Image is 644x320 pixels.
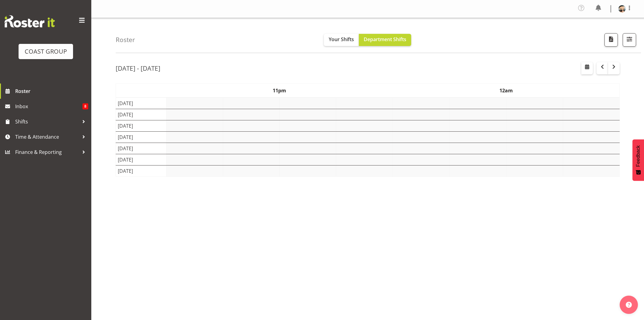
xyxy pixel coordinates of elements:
[15,148,79,157] span: Finance & Reporting
[393,84,620,98] th: 12am
[15,117,79,126] span: Shifts
[5,15,55,27] img: Rosterit website logo
[166,84,393,98] th: 11pm
[116,132,166,143] td: [DATE]
[116,143,166,154] td: [DATE]
[364,36,406,43] span: Department Shifts
[324,34,359,46] button: Your Shifts
[82,103,88,109] span: 8
[116,109,166,120] td: [DATE]
[604,33,618,47] button: Download a PDF of the roster according to the set date range.
[116,64,160,72] h2: [DATE] - [DATE]
[116,165,166,177] td: [DATE]
[329,36,354,43] span: Your Shifts
[15,102,82,111] span: Inbox
[25,47,67,56] div: COAST GROUP
[116,98,166,109] td: [DATE]
[626,302,632,308] img: help-xxl-2.png
[116,36,135,43] h4: Roster
[116,120,166,132] td: [DATE]
[116,154,166,165] td: [DATE]
[632,139,644,181] button: Feedback - Show survey
[618,5,626,12] img: aof-anujarawat71d0d1c466b097e0dd92e270e9672f26.png
[635,145,641,167] span: Feedback
[15,87,88,96] span: Roster
[623,33,636,47] button: Filter Shifts
[581,62,593,74] button: Select a specific date within the roster.
[15,132,79,141] span: Time & Attendance
[359,34,411,46] button: Department Shifts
